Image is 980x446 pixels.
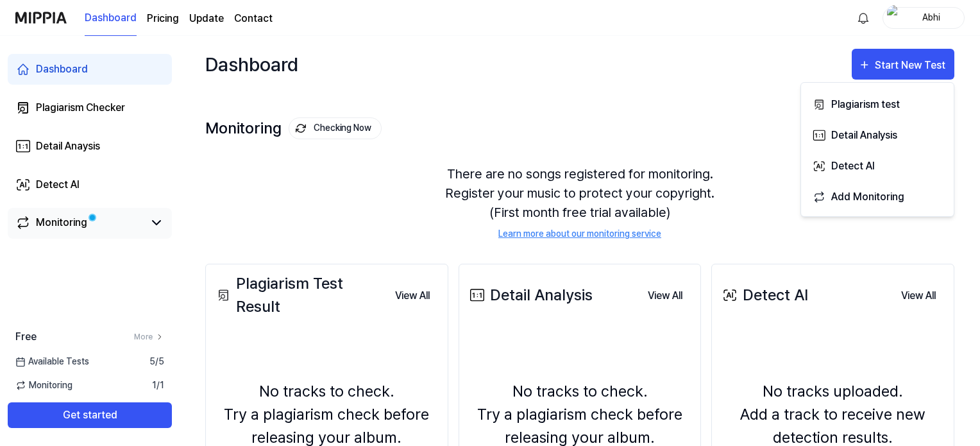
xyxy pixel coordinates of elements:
a: Monitoring [15,215,144,230]
a: Detect AI [8,169,172,200]
button: Add Monitoring [806,180,949,211]
button: Get started [8,402,172,428]
div: Detail Anaysis [36,139,100,154]
a: Learn more about our monitoring service [498,227,661,241]
a: Contact [234,11,273,26]
a: Dashboard [8,54,172,85]
button: View All [891,283,946,309]
div: Dashboard [36,62,88,77]
button: View All [385,283,440,309]
div: Abhi [906,10,956,24]
button: Detect AI [806,150,949,180]
div: Dashboard [205,49,298,80]
span: Available Tests [15,355,89,368]
span: 1 / 1 [152,379,164,392]
button: Start New Test [852,49,954,80]
a: Update [189,11,224,26]
div: Plagiarism Checker [36,100,125,116]
img: profile [887,5,902,31]
div: Monitoring [36,215,87,230]
div: Monitoring [205,117,382,139]
div: Detect AI [720,284,808,307]
button: Checking Now [289,117,382,139]
div: Detect AI [831,158,943,175]
button: Plagiarism test [806,88,949,119]
a: More [134,331,164,343]
img: monitoring Icon [296,123,306,133]
div: Plagiarism test [831,96,943,113]
div: There are no songs registered for monitoring. Register your music to protect your copyright. (Fir... [205,149,954,256]
button: View All [638,283,693,309]
button: Detail Analysis [806,119,949,150]
span: 5 / 5 [149,355,164,368]
a: Plagiarism Checker [8,92,172,123]
div: Plagiarism Test Result [214,272,385,318]
div: Start New Test [875,57,948,74]
span: Free [15,329,37,345]
div: Detail Analysis [467,284,593,307]
img: 알림 [856,10,871,26]
div: Detect AI [36,177,80,193]
div: Detail Analysis [831,127,943,144]
span: Monitoring [15,379,72,392]
a: Detail Anaysis [8,131,172,162]
button: profileAbhi [883,7,965,29]
div: Add Monitoring [831,189,943,205]
a: Pricing [147,11,179,26]
a: Dashboard [85,1,137,36]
